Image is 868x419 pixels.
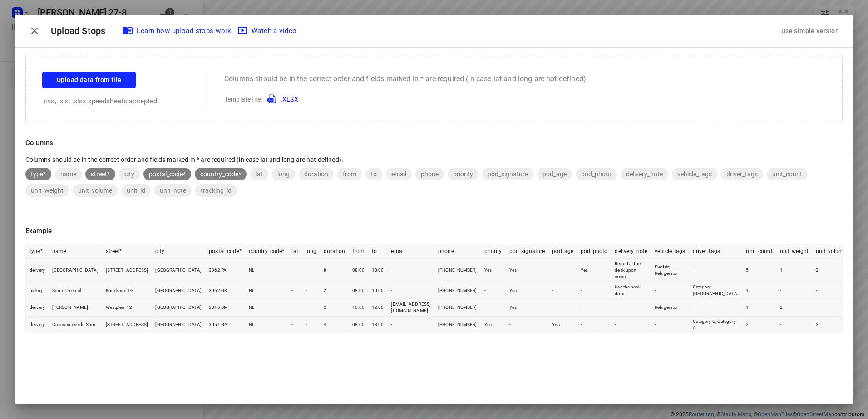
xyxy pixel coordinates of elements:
td: [GEOGRAPHIC_DATA] [49,258,102,282]
p: Columns should be in the correct order and fields marked in * are required (in case lat and long ... [25,155,843,164]
span: unit_count [767,171,808,178]
td: - [288,299,301,317]
button: Use simple version [778,23,843,39]
button: Upload data from file [42,72,136,88]
span: name [55,171,82,178]
td: Yes [506,282,549,299]
span: Upload data from file [57,74,121,86]
td: Sumo Oriental [49,282,102,299]
td: 5 [742,258,776,282]
span: duration [299,171,334,178]
span: lat [250,171,268,178]
button: Watch a video [235,23,301,39]
td: - [812,299,850,317]
td: NL [245,316,288,333]
td: delivery [26,299,49,317]
span: from [337,171,362,178]
td: - [776,316,812,333]
span: email [386,171,412,178]
td: NL [245,299,288,317]
td: - [651,316,689,333]
td: 12:00 [368,299,388,317]
td: 08:00 [349,282,368,299]
th: vehicle_tags [651,244,689,259]
td: 2 [742,316,776,333]
span: city [119,171,140,178]
span: phone [415,171,444,178]
td: 18:00 [368,258,388,282]
td: NL [245,258,288,282]
td: [GEOGRAPHIC_DATA] [152,316,205,333]
td: - [387,282,434,299]
p: Template file: [224,93,588,104]
th: email [387,244,434,259]
td: - [506,316,549,333]
td: - [651,282,689,299]
span: country_code* [195,171,247,178]
span: long [272,171,295,178]
td: - [302,316,321,333]
td: - [387,258,434,282]
p: Upload Stops [51,24,113,38]
td: delivery [26,316,49,333]
td: 2 [812,258,850,282]
td: Westplein 12 [102,299,152,317]
div: Use simple version [779,24,841,39]
td: Yes [548,316,577,333]
td: [GEOGRAPHIC_DATA] [152,258,205,282]
td: Refrigerator [651,299,689,317]
th: city [152,244,205,259]
span: unit_id [121,187,151,194]
td: NL [245,282,288,299]
td: [GEOGRAPHIC_DATA] [152,282,205,299]
td: - [302,299,321,317]
td: - [577,299,611,317]
td: Report at the desk upon arrival [611,258,651,282]
td: Use the back door [611,282,651,299]
td: - [548,258,577,282]
th: name [49,244,102,259]
td: - [577,316,611,333]
td: - [776,282,812,299]
td: delivery [26,258,49,282]
td: - [689,299,743,317]
td: 2 [320,282,349,299]
span: unit_weight [25,187,69,194]
td: - [288,316,301,333]
span: tracking_id [195,187,237,194]
td: 18:00 [368,316,388,333]
span: postal_code* [143,171,191,178]
td: Yes [577,258,611,282]
td: - [689,258,743,282]
th: country_code* [245,244,288,259]
td: Yes [481,316,506,333]
td: [PHONE_NUMBER] [434,258,481,282]
td: [GEOGRAPHIC_DATA] [152,299,205,317]
td: - [577,282,611,299]
p: Example [25,226,843,236]
td: 4 [320,316,349,333]
td: 2 [320,299,349,317]
th: unit_volume [812,244,850,259]
td: [PHONE_NUMBER] [434,299,481,317]
th: lat [288,244,301,259]
td: - [387,316,434,333]
span: street* [85,171,115,178]
td: - [481,299,506,317]
span: unit_note [154,187,192,194]
span: type* [25,171,51,178]
p: Columns should be in the correct order and fields marked in * are required (in case lat and long ... [224,73,588,84]
td: pickup [26,282,49,299]
th: street* [102,244,152,259]
th: from [349,244,368,259]
td: 2 [776,299,812,317]
td: 1 [742,282,776,299]
th: postal_code* [205,244,245,259]
span: pod_photo [576,171,617,178]
th: driver_tags [689,244,743,259]
td: - [288,258,301,282]
span: priority [448,171,478,178]
th: pod_photo [577,244,611,259]
p: .cvs, .xls, .xlsx speedsheets accepted. [42,96,187,107]
td: Yes [506,299,549,317]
